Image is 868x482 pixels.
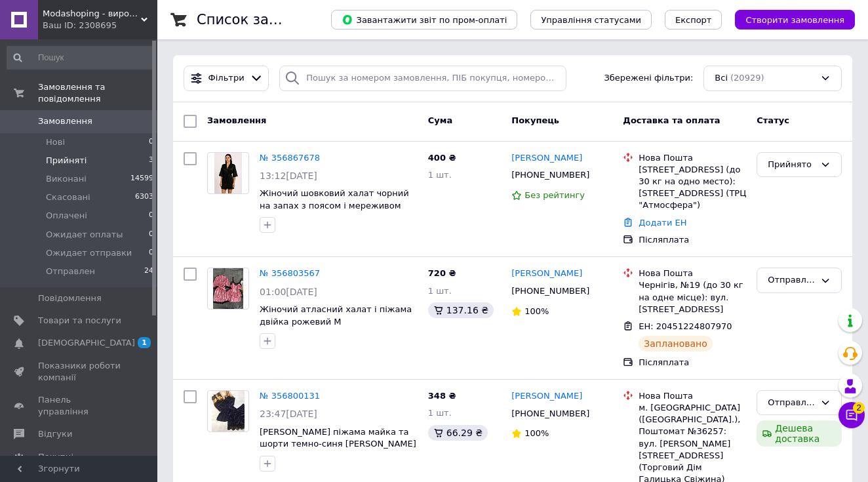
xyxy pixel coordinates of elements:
img: Фото товару [212,391,245,432]
a: Фото товару [207,390,249,432]
span: Замовлення [38,115,92,127]
span: (20929) [730,73,764,83]
span: 0 [149,229,153,241]
span: Відгуки [38,428,72,440]
span: [PHONE_NUMBER] [511,286,589,296]
div: Ваш ID: 2308695 [43,20,157,31]
button: Чат з покупцем2 [838,402,865,428]
a: [PERSON_NAME] [511,268,582,280]
span: Без рейтингу [524,190,585,200]
a: [PERSON_NAME] [511,152,582,165]
span: 14599 [130,173,153,185]
a: Жіночий атласний халат і піжама двійка рожевий M [260,304,412,327]
a: Створити замовлення [722,14,855,24]
span: Повідомлення [38,292,102,304]
span: Покупці [38,451,73,463]
span: [PHONE_NUMBER] [511,409,589,418]
span: Оплачені [46,210,87,222]
div: Заплановано [639,336,713,351]
div: [STREET_ADDRESS] (до 30 кг на одно место): [STREET_ADDRESS] (ТРЦ "Атмосфера") [639,164,746,212]
a: Додати ЕН [639,218,686,228]
span: Замовлення та повідомлення [38,81,157,105]
span: 01:00[DATE] [260,287,317,297]
div: Чернігів, №19 (до 30 кг на одне місце): вул. [STREET_ADDRESS] [639,279,746,315]
div: Дешева доставка [757,420,842,447]
span: 100% [524,428,549,438]
h1: Список замовлень [197,12,330,28]
div: Отправлен [768,273,815,287]
span: Фільтри [208,72,245,85]
span: 348 ₴ [428,391,456,401]
span: Нові [46,136,65,148]
a: [PERSON_NAME] [511,390,582,403]
span: 23:47[DATE] [260,409,317,419]
span: 1 шт. [428,408,452,418]
span: [DEMOGRAPHIC_DATA] [38,337,135,349]
span: 720 ₴ [428,268,456,278]
span: ЕН: 20451224807970 [639,321,732,331]
div: Нова Пошта [639,268,746,279]
span: Виконані [46,173,87,185]
span: 24 [144,266,153,277]
button: Створити замовлення [735,10,855,30]
span: 6303 [135,191,153,203]
span: Панель управління [38,394,121,418]
div: 137.16 ₴ [428,302,494,318]
a: Фото товару [207,152,249,194]
span: Збережені фільтри: [604,72,693,85]
span: 0 [149,136,153,148]
span: Доставка та оплата [623,115,720,125]
a: № 356867678 [260,153,320,163]
span: Експорт [675,15,712,25]
button: Управління статусами [530,10,652,30]
span: Замовлення [207,115,266,125]
span: 2 [853,399,865,411]
span: 0 [149,210,153,222]
span: Статус [757,115,789,125]
img: Фото товару [213,268,244,309]
span: Cума [428,115,452,125]
span: Ожидает оплаты [46,229,123,241]
span: Покупець [511,115,559,125]
span: Завантажити звіт по пром-оплаті [342,14,507,26]
input: Пошук [7,46,155,70]
span: Товари та послуги [38,315,121,327]
span: Прийняті [46,155,87,167]
div: Нова Пошта [639,152,746,164]
span: 3 [149,155,153,167]
img: Фото товару [214,153,241,193]
div: Післяплата [639,234,746,246]
input: Пошук за номером замовлення, ПІБ покупця, номером телефону, Email, номером накладної [279,66,566,91]
a: № 356803567 [260,268,320,278]
span: 100% [524,306,549,316]
div: 66.29 ₴ [428,425,488,441]
div: Нова Пошта [639,390,746,402]
span: Управління статусами [541,15,641,25]
span: [PHONE_NUMBER] [511,170,589,180]
span: Всі [715,72,728,85]
div: Отправлен [768,396,815,410]
span: 1 шт. [428,286,452,296]
div: Післяплата [639,357,746,369]
a: Фото товару [207,268,249,310]
a: [PERSON_NAME] піжама майка та шорти темно-синя [PERSON_NAME] [260,427,416,449]
a: № 356800131 [260,391,320,401]
button: Експорт [665,10,722,30]
div: Прийнято [768,158,815,172]
span: Створити замовлення [745,15,844,25]
a: Жіночий шовковий халат чорний на запах з поясом і мереживом [260,188,409,211]
span: 1 шт. [428,170,452,180]
span: Modashoping - виробник одягу для будинку та сну [43,8,141,20]
span: 1 [138,337,151,348]
span: Отправлен [46,266,95,277]
span: Ожидает отправки [46,247,132,259]
button: Завантажити звіт по пром-оплаті [331,10,517,30]
span: Показники роботи компанії [38,360,121,384]
span: 13:12[DATE] [260,171,317,181]
span: 0 [149,247,153,259]
span: 400 ₴ [428,153,456,163]
span: Скасовані [46,191,90,203]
